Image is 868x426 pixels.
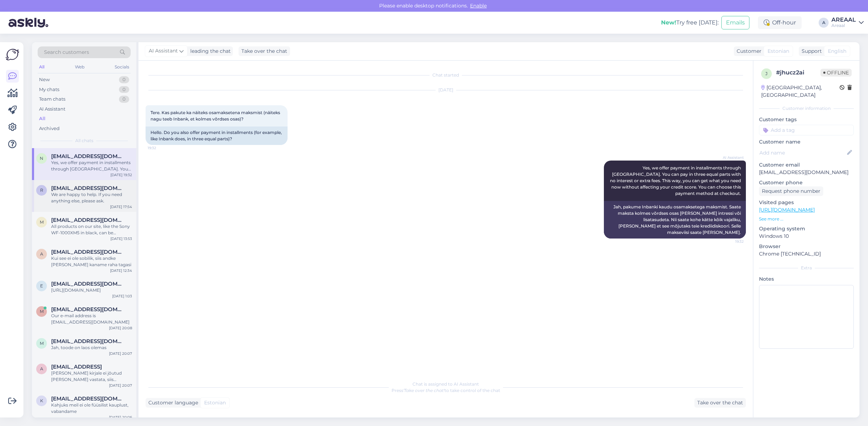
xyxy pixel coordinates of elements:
[148,145,174,151] span: 19:32
[40,398,43,403] span: k
[51,223,132,236] div: All products on our site, like the Sony WF-1000XM5 in black, can be delivered. If a product has a...
[759,199,854,206] p: Visited pages
[146,399,198,407] div: Customer language
[119,86,129,93] div: 0
[109,415,132,420] div: [DATE] 20:06
[239,46,290,56] div: Take over the chat
[661,18,719,27] div: Try free [DATE]:
[759,243,854,250] p: Browser
[109,383,132,388] div: [DATE] 20:07
[661,19,676,26] b: New!
[151,110,281,122] span: Tere. Kas pakute ka näiteks osamaksetena maksmist (näiteks nagu teeb Inbank, et kolmes võrdses os...
[831,23,856,28] div: Areaal
[759,250,854,258] p: Chrome [TECHNICAL_ID]
[759,138,854,146] p: Customer name
[51,191,132,204] div: We are happy to help. If you need anything else, please ask.
[39,96,65,103] div: Team chats
[51,306,125,313] span: mukhson92@gmail.com
[113,62,131,72] div: Socials
[40,309,44,314] span: m
[39,76,50,83] div: New
[694,398,746,408] div: Take over the chat
[109,325,132,331] div: [DATE] 20:08
[73,62,86,72] div: Web
[734,47,761,55] div: Customer
[758,16,802,29] div: Off-hour
[40,187,43,193] span: r
[759,161,854,169] p: Customer email
[759,275,854,283] p: Notes
[44,49,89,56] span: Search customers
[759,265,854,271] div: Extra
[759,125,854,135] input: Add a tag
[799,47,822,55] div: Support
[119,96,129,103] div: 0
[40,156,43,161] span: n
[204,399,226,407] span: Estonian
[51,159,132,172] div: Yes, we offer payment in installments through [GEOGRAPHIC_DATA]. You can pay in three equal parts...
[828,47,846,55] span: English
[51,402,132,415] div: Kahjuks meil ei ole füüsilist kauplust, vabandame
[831,17,856,23] div: AREAAL
[146,72,746,78] div: Chat started
[765,71,768,76] span: j
[759,116,854,123] p: Customer tags
[146,127,288,145] div: Hello. Do you also offer payment in installments (for example, like Inbank does, in three equal p...
[110,172,132,178] div: [DATE] 19:32
[51,338,125,344] span: mets.merot@gmail.com
[759,169,854,176] p: [EMAIL_ADDRESS][DOMAIN_NAME]
[39,125,60,132] div: Archived
[403,388,444,393] i: 'Take over the chat'
[75,138,93,144] span: All chats
[187,47,231,55] div: leading the chat
[51,217,125,223] span: Madissookatrin@gmail.com
[604,201,746,239] div: Jah, pakume Inbanki kaudu osamaksetega maksmist. Saate maksta kolmes võrdses osas [PERSON_NAME] i...
[759,186,823,196] div: Request phone number
[51,364,102,370] span: a.karpovitth@gmail.con
[149,47,178,55] span: AI Assistant
[51,249,125,255] span: a.paarson@gmail.com
[40,251,43,257] span: a
[40,219,44,225] span: M
[610,165,742,196] span: Yes, we offer payment in installments through [GEOGRAPHIC_DATA]. You can pay in three equal parts...
[761,84,840,99] div: [GEOGRAPHIC_DATA], [GEOGRAPHIC_DATA]
[110,204,132,209] div: [DATE] 17:54
[51,185,125,191] span: ratkelite@gmail.com
[413,381,479,387] span: Chat is assigned to AI Assistant
[759,149,846,157] input: Add name
[146,87,746,93] div: [DATE]
[392,388,500,393] span: Press to take control of the chat
[759,179,854,186] p: Customer phone
[39,86,59,93] div: My chats
[721,16,749,29] button: Emails
[759,232,854,240] p: Windows 10
[759,105,854,112] div: Customer information
[51,344,132,351] div: Jah, toode on laos olemas
[40,341,44,346] span: m
[112,293,132,299] div: [DATE] 1:03
[51,313,132,325] div: Our e-mail address is [EMAIL_ADDRESS][DOMAIN_NAME]
[40,366,43,371] span: a
[820,69,852,77] span: Offline
[38,62,46,72] div: All
[110,236,132,241] div: [DATE] 13:53
[6,48,19,61] img: Askly Logo
[717,155,744,160] span: AI Assistant
[776,68,820,77] div: # jhucz2ai
[39,115,45,122] div: All
[759,225,854,232] p: Operating system
[109,351,132,356] div: [DATE] 20:07
[468,2,489,9] span: Enable
[717,239,744,244] span: 19:32
[51,287,132,293] div: [URL][DOMAIN_NAME]
[819,18,829,28] div: A
[40,283,43,288] span: e
[759,216,854,222] p: See more ...
[51,396,125,402] span: krustiina.vilu@mail.ee
[831,17,864,28] a: AREAALAreaal
[39,106,65,113] div: AI Assistant
[110,268,132,273] div: [DATE] 12:34
[119,76,129,83] div: 0
[51,281,125,287] span: ejietvisi@gmail.com
[759,207,815,213] a: [URL][DOMAIN_NAME]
